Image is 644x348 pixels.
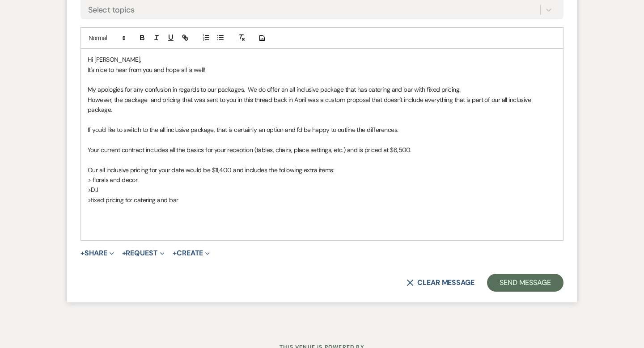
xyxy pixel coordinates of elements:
div: Select topics [88,4,135,16]
p: If you'd like to switch to the all inclusive package, that is certainly an option and I'd be happ... [88,125,556,135]
span: + [122,250,126,257]
button: Share [80,250,114,257]
p: >DJ [88,185,556,195]
p: Our all inclusive pricing for your date would be $11,400 and includes the following extra items: [88,165,556,175]
p: It's nice to hear from you and hope all is well! [88,65,556,75]
span: + [80,250,85,257]
p: Hi [PERSON_NAME], [88,55,556,64]
button: Clear message [407,279,475,286]
p: >fixed pricing for catering and bar [88,195,556,205]
p: Your current contract includes all the basics for your reception (tables, chairs, place settings,... [88,145,556,155]
p: > florals and decor [88,175,556,185]
button: Create [173,250,210,257]
button: Send Message [487,274,563,292]
button: Request [122,250,165,257]
p: My apologies for any confusion in regards to our packages. We do offer an all inclusive package t... [88,85,556,94]
p: However, the package and pricing that was sent to you in this thread back in April was a custom p... [88,95,556,115]
span: + [173,250,177,257]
